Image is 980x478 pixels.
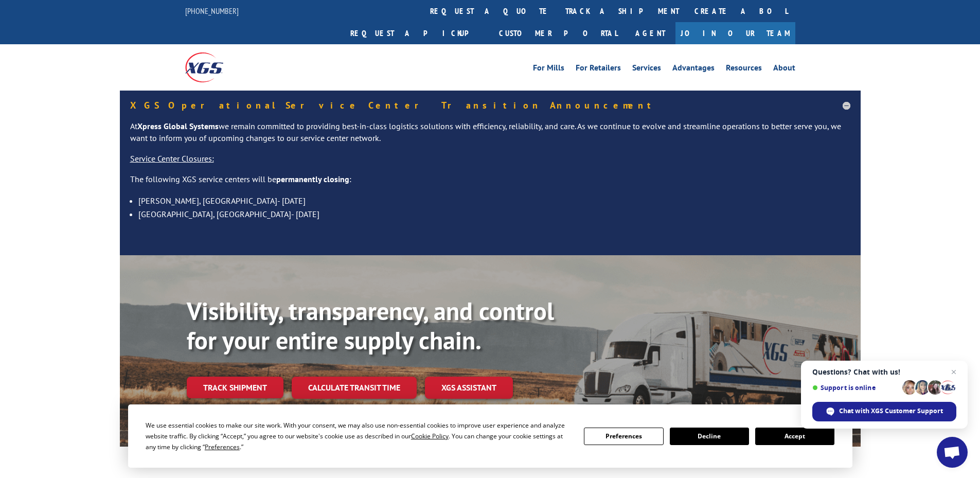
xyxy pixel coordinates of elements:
[773,64,795,75] a: About
[130,120,850,153] p: At we remain committed to providing best-in-class logistics solutions with efficiency, reliabilit...
[138,207,850,221] li: [GEOGRAPHIC_DATA], [GEOGRAPHIC_DATA]- [DATE]
[937,437,968,468] a: Open chat
[137,121,219,131] strong: Xpress Global Systems
[138,194,850,207] li: [PERSON_NAME], [GEOGRAPHIC_DATA]- [DATE]
[755,428,834,445] button: Accept
[812,368,956,376] span: Questions? Chat with us!
[276,174,349,184] strong: permanently closing
[205,442,240,451] span: Preferences
[726,64,762,75] a: Resources
[632,64,661,75] a: Services
[672,64,715,75] a: Advantages
[128,404,852,468] div: Cookie Consent Prompt
[533,64,564,75] a: For Mills
[584,428,663,445] button: Preferences
[130,173,850,194] p: The following XGS service centers will be :
[146,420,572,452] div: We use essential cookies to make our site work. With your consent, we may also use non-essential ...
[839,406,943,416] span: Chat with XGS Customer Support
[130,101,850,110] h5: XGS Operational Service Center Transition Announcement
[812,384,899,392] span: Support is online
[185,6,239,16] a: [PHONE_NUMBER]
[576,64,621,75] a: For Retailers
[425,377,513,399] a: XGS ASSISTANT
[130,153,214,164] u: Service Center Closures:
[812,402,956,421] span: Chat with XGS Customer Support
[411,432,449,440] span: Cookie Policy
[343,22,491,44] a: Request a pickup
[187,295,554,357] b: Visibility, transparency, and control for your entire supply chain.
[491,22,625,44] a: Customer Portal
[292,377,417,399] a: Calculate transit time
[187,377,283,398] a: Track shipment
[625,22,675,44] a: Agent
[670,428,749,445] button: Decline
[675,22,795,44] a: Join Our Team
